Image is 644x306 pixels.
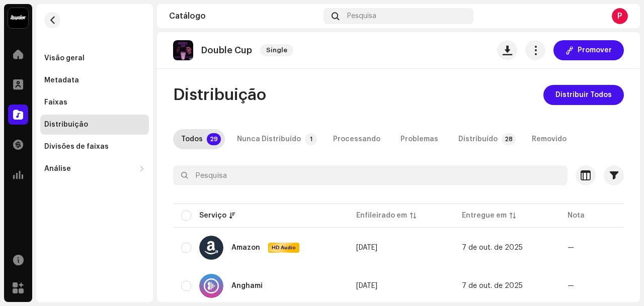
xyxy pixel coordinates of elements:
div: Nunca Distribuído [237,129,301,149]
div: Faixas [44,98,67,107]
button: Promover [553,40,624,60]
div: Metadata [44,76,79,84]
span: 4 de out. de 2025 [356,244,377,251]
div: Distribuído [458,129,498,149]
div: Amazon [231,244,260,251]
span: Distribuir Todos [555,85,612,105]
div: Análise [44,165,71,173]
img: 10370c6a-d0e2-4592-b8a2-38f444b0ca44 [8,8,28,28]
button: Distribuir Todos [543,85,624,105]
div: Enfileirado em [356,211,407,221]
div: Distribuição [44,121,88,129]
re-m-nav-item: Distribuição [40,115,149,135]
div: P [612,8,628,24]
re-m-nav-item: Metadata [40,70,149,90]
div: Serviço [199,211,226,221]
img: 7d551d4f-bbc9-49fa-b8fa-a894f556da4d [173,40,193,60]
div: Visão geral [44,54,85,62]
p-badge: 1 [305,133,317,145]
re-a-table-badge: — [568,244,574,251]
div: Todos [181,129,203,149]
p-badge: 29 [207,133,221,145]
span: HD Audio [269,244,298,251]
span: Pesquisa [347,12,376,20]
input: Pesquisa [173,165,568,185]
div: Catálogo [169,12,319,20]
div: Processando [333,129,380,149]
p: Double Cup [201,45,252,56]
span: Distribuição [173,85,266,105]
span: 7 de out. de 2025 [462,282,523,289]
re-a-table-badge: — [568,282,574,289]
span: 4 de out. de 2025 [356,282,377,289]
div: Removido [532,129,567,149]
div: Problemas [400,129,438,149]
re-m-nav-dropdown: Análise [40,159,149,179]
div: Entregue em [462,211,507,221]
span: 7 de out. de 2025 [462,244,523,251]
p-badge: 28 [502,133,516,145]
span: Promover [578,40,612,60]
div: Divisões de faixas [44,143,109,151]
re-m-nav-item: Visão geral [40,48,149,68]
span: Single [260,44,293,56]
re-m-nav-item: Divisões de faixas [40,137,149,157]
re-m-nav-item: Faixas [40,92,149,113]
div: Anghami [231,282,263,289]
